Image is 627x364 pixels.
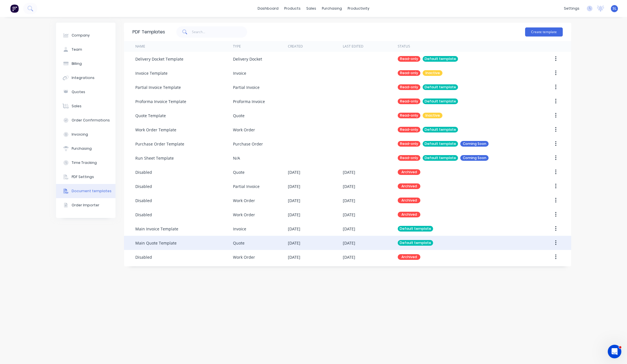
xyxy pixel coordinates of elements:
[255,4,281,13] a: dashboard
[56,113,115,127] button: Order Confirmations
[135,169,152,175] div: Disabled
[460,141,489,147] div: Coming Soon
[233,212,255,218] div: Work Order
[288,240,300,246] div: [DATE]
[303,4,319,13] div: sales
[72,47,82,52] div: Team
[398,56,420,62] div: Read-only
[233,198,255,204] div: Work Order
[233,84,260,90] div: Partial Invoice
[398,254,420,260] div: Archived
[398,212,420,217] div: Archived
[343,198,355,204] div: [DATE]
[56,127,115,142] button: Invoicing
[135,155,174,161] div: Run Sheet Template
[72,104,82,109] div: Sales
[613,6,617,11] span: SL
[56,142,115,156] button: Purchasing
[135,70,168,76] div: Invoice Template
[72,61,82,66] div: Billing
[343,212,355,218] div: [DATE]
[423,113,442,118] div: Inactive
[423,141,458,147] div: Default template
[343,254,355,260] div: [DATE]
[72,174,94,179] div: PDF Settings
[561,4,582,13] div: settings
[423,155,458,161] div: Default template
[233,155,240,161] div: N/A
[525,27,563,37] button: Create template
[135,84,181,90] div: Partial Invoice Template
[192,26,247,38] input: Search...
[10,4,19,13] img: Factory
[135,127,176,133] div: Work Order Template
[72,132,88,137] div: Invoicing
[56,156,115,170] button: Time Tracking
[135,226,178,232] div: Main Invoice Template
[398,198,420,203] div: Archived
[288,183,300,189] div: [DATE]
[288,212,300,218] div: [DATE]
[398,240,433,246] div: Default template
[72,160,97,165] div: Time Tracking
[398,141,420,147] div: Read-only
[233,226,246,232] div: Invoice
[72,89,85,95] div: Quotes
[423,127,458,132] div: Default template
[288,226,300,232] div: [DATE]
[608,345,621,358] iframe: Intercom live chat
[72,33,90,38] div: Company
[72,75,95,80] div: Integrations
[233,240,245,246] div: Quote
[343,226,355,232] div: [DATE]
[56,57,115,71] button: Billing
[398,169,420,175] div: Archived
[135,56,183,62] div: Delivery Docket Template
[398,155,420,161] div: Read-only
[423,70,442,76] div: Inactive
[423,56,458,62] div: Default template
[398,127,420,132] div: Read-only
[345,4,372,13] div: productivity
[72,146,92,151] div: Purchasing
[233,56,262,62] div: Delivery Docket
[423,84,458,90] div: Default template
[135,212,152,218] div: Disabled
[72,189,112,194] div: Document templates
[343,183,355,189] div: [DATE]
[233,141,263,147] div: Purchase Order
[423,99,458,104] div: Default template
[56,85,115,99] button: Quotes
[288,198,300,204] div: [DATE]
[398,44,410,49] div: Status
[398,113,420,118] div: Read-only
[233,44,241,49] div: Type
[56,184,115,198] button: Document templates
[135,198,152,204] div: Disabled
[343,169,355,175] div: [DATE]
[233,113,245,119] div: Quote
[135,113,166,119] div: Quote Template
[343,44,363,49] div: Last Edited
[288,44,303,49] div: Created
[135,254,152,260] div: Disabled
[398,84,420,90] div: Read-only
[343,240,355,246] div: [DATE]
[398,70,420,76] div: Read-only
[135,240,177,246] div: Main Quote Template
[72,118,110,123] div: Order Confirmations
[233,183,260,189] div: Partial Invoice
[56,170,115,184] button: PDF Settings
[233,70,246,76] div: Invoice
[56,99,115,113] button: Sales
[281,4,303,13] div: products
[233,127,255,133] div: Work Order
[398,99,420,104] div: Read-only
[56,28,115,42] button: Company
[233,99,265,104] div: Proforma Invoice
[288,169,300,175] div: [DATE]
[398,226,433,232] div: Default template
[233,254,255,260] div: Work Order
[319,4,345,13] div: purchasing
[132,29,165,35] div: PDF Templates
